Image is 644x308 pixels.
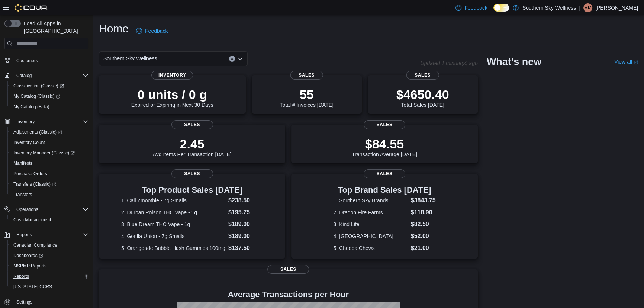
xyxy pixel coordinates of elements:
[21,20,88,35] span: Load All Apps in [GEOGRAPHIC_DATA]
[396,87,449,108] div: Total Sales [DATE]
[10,159,35,168] a: Manifests
[333,244,408,252] dt: 5. Cheeba Chews
[7,271,91,282] button: Reports
[7,189,91,200] button: Transfers
[228,196,263,205] dd: $238.50
[1,70,91,81] button: Catalog
[453,0,490,15] a: Feedback
[228,208,263,217] dd: $195.75
[121,186,263,195] h3: Top Product Sales [DATE]
[131,87,213,108] div: Expired or Expiring in Next 30 Days
[16,58,38,64] span: Customers
[13,298,35,307] a: Settings
[7,240,91,250] button: Canadian Compliance
[13,230,88,239] span: Reports
[15,4,48,12] img: Cova
[1,296,91,307] button: Settings
[10,190,88,199] span: Transfers
[151,71,193,80] span: Inventory
[10,102,88,111] span: My Catalog (Beta)
[595,3,638,12] p: [PERSON_NAME]
[10,148,88,157] span: Inventory Manager (Classic)
[171,169,213,178] span: Sales
[10,215,54,224] a: Cash Management
[420,60,477,66] p: Updated 1 minute(s) ago
[10,282,55,291] a: [US_STATE] CCRS
[10,251,88,260] span: Dashboards
[290,71,323,80] span: Sales
[13,297,88,307] span: Settings
[10,272,88,281] span: Reports
[10,128,65,137] a: Adjustments (Classic)
[579,3,580,12] p: |
[13,129,62,135] span: Adjustments (Classic)
[13,181,56,187] span: Transfers (Classic)
[16,119,35,125] span: Inventory
[10,81,88,90] span: Classification (Classic)
[10,102,52,111] a: My Catalog (Beta)
[13,171,47,177] span: Purchase Orders
[133,23,171,38] a: Feedback
[10,180,59,189] a: Transfers (Classic)
[267,265,309,274] span: Sales
[13,205,88,214] span: Operations
[13,284,52,290] span: [US_STATE] CCRS
[10,138,48,147] a: Inventory Count
[13,253,43,259] span: Dashboards
[333,209,408,216] dt: 2. Dragon Fire Farms
[333,221,408,228] dt: 3. Kind Life
[411,220,436,229] dd: $82.50
[10,148,78,157] a: Inventory Manager (Classic)
[13,117,88,126] span: Inventory
[13,83,64,89] span: Classification (Classic)
[121,232,225,240] dt: 4. Gorilla Union - 7g Smalls
[103,54,157,63] span: Southern Sky Wellness
[614,59,638,65] a: View allExternal link
[13,273,29,279] span: Reports
[131,87,213,102] p: 0 units / 0 g
[10,138,88,147] span: Inventory Count
[10,251,46,260] a: Dashboards
[13,160,32,166] span: Manifests
[7,261,91,271] button: MSPMP Reports
[10,159,88,168] span: Manifests
[487,56,541,68] h2: What's new
[396,87,449,102] p: $4650.40
[10,92,63,101] a: My Catalog (Classic)
[13,71,35,80] button: Catalog
[522,3,576,12] p: Southern Sky Wellness
[7,250,91,261] a: Dashboards
[13,217,51,223] span: Cash Management
[121,221,225,228] dt: 3. Blue Dream THC Vape - 1g
[228,220,263,229] dd: $189.00
[13,205,41,214] button: Operations
[153,137,232,157] div: Avg Items Per Transaction [DATE]
[228,244,263,253] dd: $137.50
[13,192,32,198] span: Transfers
[333,186,435,195] h3: Top Brand Sales [DATE]
[280,87,333,108] div: Total # Invoices [DATE]
[333,197,408,204] dt: 1. Southern Sky Brands
[7,158,91,169] button: Manifests
[411,196,436,205] dd: $3843.75
[10,272,32,281] a: Reports
[1,55,91,66] button: Customers
[13,56,88,65] span: Customers
[1,204,91,215] button: Operations
[153,137,232,151] p: 2.45
[1,230,91,240] button: Reports
[7,102,91,112] button: My Catalog (Beta)
[333,232,408,240] dt: 4. [GEOGRAPHIC_DATA]
[280,87,333,102] p: 55
[121,209,225,216] dt: 2. Durban Poison THC Vape - 1g
[171,120,213,129] span: Sales
[13,139,45,145] span: Inventory Count
[634,60,638,65] svg: External link
[10,262,88,270] span: MSPMP Reports
[464,4,487,12] span: Feedback
[7,127,91,137] a: Adjustments (Classic)
[10,190,35,199] a: Transfers
[352,137,417,151] p: $84.55
[13,104,49,110] span: My Catalog (Beta)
